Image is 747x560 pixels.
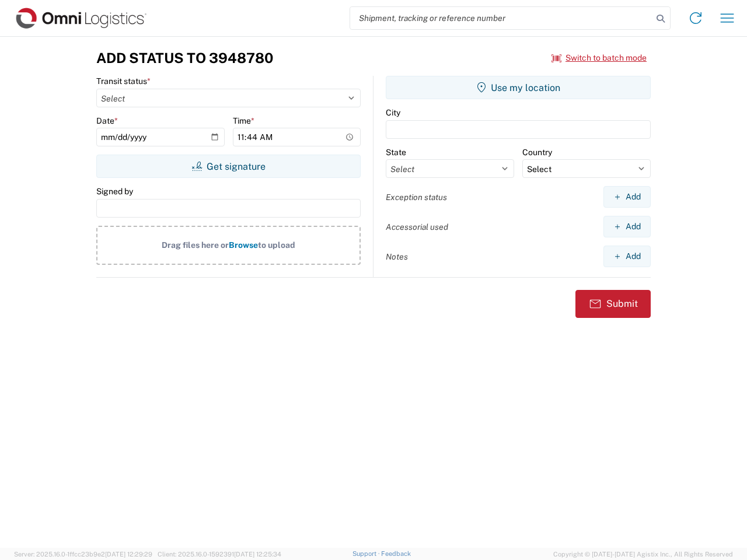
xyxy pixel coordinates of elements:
[381,550,411,557] a: Feedback
[603,246,651,267] button: Add
[233,116,254,126] label: Time
[603,186,651,208] button: Add
[258,240,295,250] span: to upload
[96,116,118,126] label: Date
[162,240,229,250] span: Drag files here or
[386,147,406,157] label: State
[522,147,552,157] label: Country
[158,551,281,558] span: Client: 2025.16.0-1592391
[352,550,382,557] a: Support
[350,7,652,29] input: Shipment, tracking or reference number
[105,551,152,558] span: [DATE] 12:29:29
[96,50,273,66] h3: Add Status to 3948780
[553,549,733,559] span: Copyright © [DATE]-[DATE] Agistix Inc., All Rights Reserved
[96,186,133,197] label: Signed by
[386,251,408,262] label: Notes
[551,48,647,68] button: Switch to batch mode
[14,551,152,558] span: Server: 2025.16.0-1ffcc23b9e2
[386,192,447,202] label: Exception status
[575,290,651,318] button: Submit
[603,216,651,237] button: Add
[229,240,258,250] span: Browse
[386,107,400,118] label: City
[386,222,448,232] label: Accessorial used
[96,155,361,178] button: Get signature
[234,551,281,558] span: [DATE] 12:25:34
[386,76,651,99] button: Use my location
[96,76,151,86] label: Transit status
